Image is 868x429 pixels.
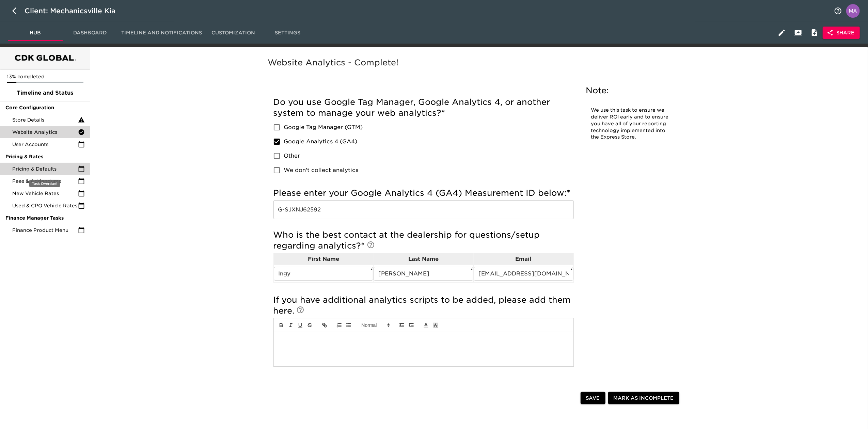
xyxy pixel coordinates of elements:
[12,116,78,123] span: Store Details
[12,190,78,197] span: New Vehicle Rates
[12,227,78,234] span: Finance Product Menu
[12,129,78,136] span: Website Analytics
[284,123,363,131] span: Google Tag Manager (GTM)
[284,152,300,160] span: Other
[273,295,574,316] h5: If you have additional analytics scripts to be added, please add them here.
[273,97,574,118] h5: Do you use Google Tag Manager, Google Analytics 4, or another system to manage your web analytics?
[273,188,574,198] h5: Please enter your Google Analytics 4 (GA4) Measurement ID below:
[273,200,574,219] input: Example: G-1234567890
[25,5,125,16] div: Client: Mechanicsville Kia
[12,178,78,185] span: Fees & Addendums
[586,85,678,96] h5: Note:
[284,138,358,146] span: Google Analytics 4 (GA4)
[828,29,854,37] span: Share
[12,29,59,37] span: Hub
[12,165,78,172] span: Pricing & Defaults
[774,25,790,41] button: Edit Hub
[846,4,860,18] img: Profile
[265,29,311,37] span: Settings
[614,394,674,402] span: Mark as Incomplete
[823,27,860,39] button: Share
[5,89,85,97] span: Timeline and Status
[268,57,688,68] h5: Website Analytics - Complete!
[374,255,473,263] p: Last Name
[7,73,83,80] p: 13% completed
[830,3,846,19] button: notifications
[12,202,78,209] span: Used & CPO Vehicle Rates
[5,214,85,221] span: Finance Manager Tasks
[608,392,679,404] button: Mark as Incomplete
[67,29,113,37] span: Dashboard
[284,166,359,174] span: We don't collect analytics
[274,255,374,263] p: First Name
[474,255,573,263] p: Email
[210,29,256,37] span: Customization
[586,394,600,402] span: Save
[591,107,673,141] p: We use this task to ensure we deliver ROI early and to ensure you have all of your reporting tech...
[5,104,85,111] span: Core Configuration
[121,29,202,37] span: Timeline and Notifications
[790,25,806,41] button: Client View
[12,141,78,148] span: User Accounts
[581,392,605,404] button: Save
[806,25,823,41] button: Internal Notes and Comments
[273,229,574,251] h5: Who is the best contact at the dealership for questions/setup regarding analytics?
[5,153,85,160] span: Pricing & Rates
